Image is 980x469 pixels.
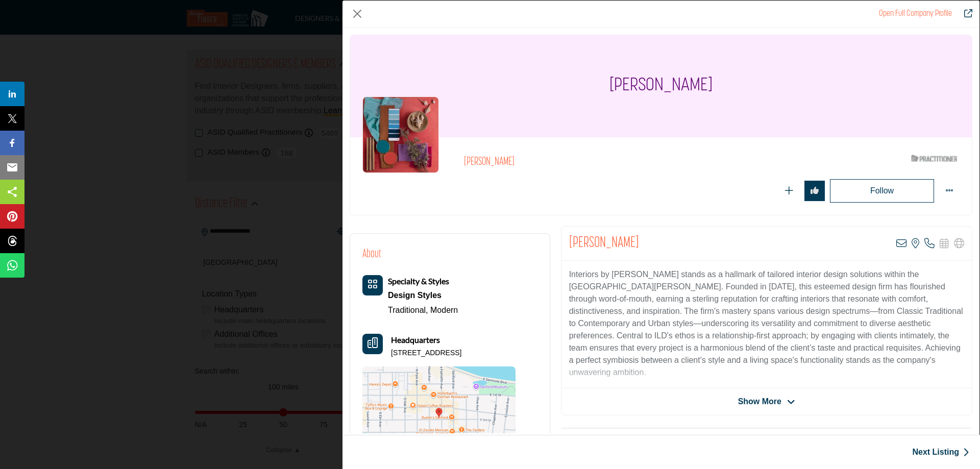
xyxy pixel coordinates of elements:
p: [STREET_ADDRESS] [391,348,461,358]
a: Traditional, [388,306,428,314]
img: ASID Qualified Practitioners [911,152,957,165]
a: Specialty & Styles [388,277,449,286]
h1: [PERSON_NAME] [609,35,713,137]
button: Redirect to login page [779,181,799,201]
div: Styles that range from contemporary to Victorian to meet any aesthetic vision. [388,288,458,303]
h2: Mickey Searcy [569,234,639,253]
a: Next Listing [912,446,969,458]
p: Interiors by [PERSON_NAME] stands as a hallmark of tailored interior design solutions within the ... [569,268,964,379]
a: Design Styles [388,288,458,303]
button: Redirect to login page [804,181,825,201]
button: More Options [939,181,960,201]
b: Specialty & Styles [388,276,449,286]
h2: About [362,246,381,263]
span: Show More [738,396,781,408]
a: Redirect to mickey-searcy [957,8,972,20]
button: Headquarter icon [362,334,383,354]
img: Location Map [362,366,516,468]
button: Category Icon [362,275,383,295]
b: Headquarters [391,334,440,346]
a: Modern [430,306,458,314]
img: mickey-searcy logo [362,96,439,173]
button: Redirect to login [830,179,934,203]
a: Redirect to mickey-searcy [879,10,952,18]
h2: [PERSON_NAME] [464,156,745,169]
button: Close [350,6,365,21]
